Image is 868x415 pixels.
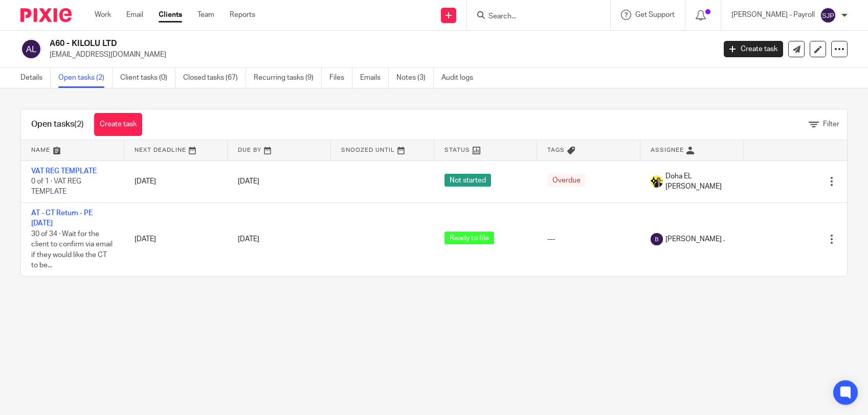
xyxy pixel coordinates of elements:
[95,10,111,20] a: Work
[120,68,175,88] a: Client tasks (0)
[547,147,565,153] span: Tags
[50,38,576,49] h2: A60 - KILOLU LTD
[31,230,113,269] span: 30 of 34 · Wait for the client to confirm via email if they would like the CT to be...
[731,10,815,20] p: [PERSON_NAME] - Payroll
[31,210,93,227] a: AT - CT Return - PE [DATE]
[820,7,836,24] img: svg%3E
[126,10,143,20] a: Email
[183,68,246,88] a: Closed tasks (67)
[238,178,259,185] span: [DATE]
[197,10,214,20] a: Team
[651,175,663,188] img: Doha-Starbridge.jpg
[254,68,322,88] a: Recurring tasks (9)
[58,68,113,88] a: Open tasks (2)
[94,113,142,136] a: Create task
[329,68,352,88] a: Files
[823,121,839,128] span: Filter
[230,10,255,20] a: Reports
[50,50,708,60] p: [EMAIL_ADDRESS][DOMAIN_NAME]
[238,236,259,243] span: [DATE]
[20,68,51,88] a: Details
[441,68,481,88] a: Audit logs
[444,232,494,244] span: Ready to file
[487,12,580,21] input: Search
[444,147,470,153] span: Status
[74,120,84,128] span: (2)
[547,234,630,244] div: ---
[124,160,228,202] td: [DATE]
[635,11,675,18] span: Get Support
[159,10,182,20] a: Clients
[665,171,733,192] span: Doha EL [PERSON_NAME]
[396,68,434,88] a: Notes (3)
[724,41,783,57] a: Create task
[31,168,97,175] a: VAT REG TEMPLATE
[20,38,42,60] img: svg%3E
[31,178,81,196] span: 0 of 1 · VAT REG TEMPLATE
[124,202,228,275] td: [DATE]
[31,119,84,130] h1: Open tasks
[665,234,725,244] span: [PERSON_NAME] .
[547,174,586,187] span: Overdue
[444,174,491,187] span: Not started
[651,233,663,245] img: svg%3E
[360,68,389,88] a: Emails
[20,8,72,22] img: Pixie
[341,147,395,153] span: Snoozed Until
